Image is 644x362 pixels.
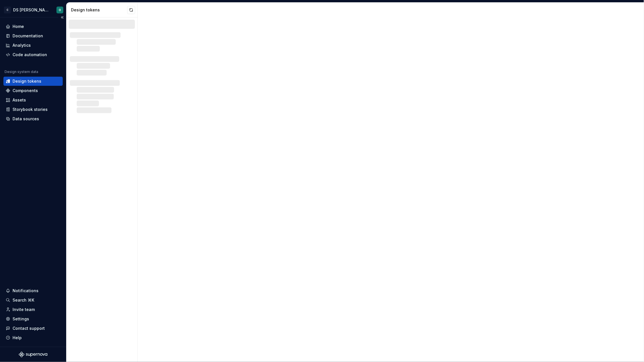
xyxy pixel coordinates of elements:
button: Search ⌘K [3,296,63,305]
button: CDS [PERSON_NAME]O [1,4,65,16]
a: Data sources [3,114,63,123]
a: Components [3,86,63,95]
div: Data sources [13,116,39,122]
button: Contact support [3,324,63,333]
a: Code automation [3,50,63,59]
a: Design tokens [3,77,63,86]
div: O [59,8,61,12]
div: Components [13,88,38,93]
div: Analytics [13,42,31,48]
button: Collapse sidebar [58,13,66,21]
a: Analytics [3,41,63,50]
button: Notifications [3,286,63,295]
div: Design tokens [71,7,127,13]
div: Invite team [13,307,35,312]
div: Settings [13,316,29,322]
div: Documentation [13,33,43,39]
button: Help [3,333,63,342]
a: Documentation [3,31,63,40]
a: Settings [3,314,63,324]
div: Design system data [5,70,38,74]
div: Design tokens [13,78,41,84]
div: Help [13,335,22,341]
a: Assets [3,95,63,105]
svg: Supernova Logo [19,352,47,357]
div: C [4,7,11,13]
div: DS [PERSON_NAME] [13,7,50,13]
a: Invite team [3,305,63,314]
div: Home [13,24,24,29]
div: Contact support [13,326,45,331]
div: Search ⌘K [13,297,34,303]
a: Storybook stories [3,105,63,114]
div: Notifications [13,288,39,294]
div: Storybook stories [13,107,48,112]
div: Code automation [13,52,47,58]
a: Home [3,22,63,31]
div: Assets [13,97,26,103]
